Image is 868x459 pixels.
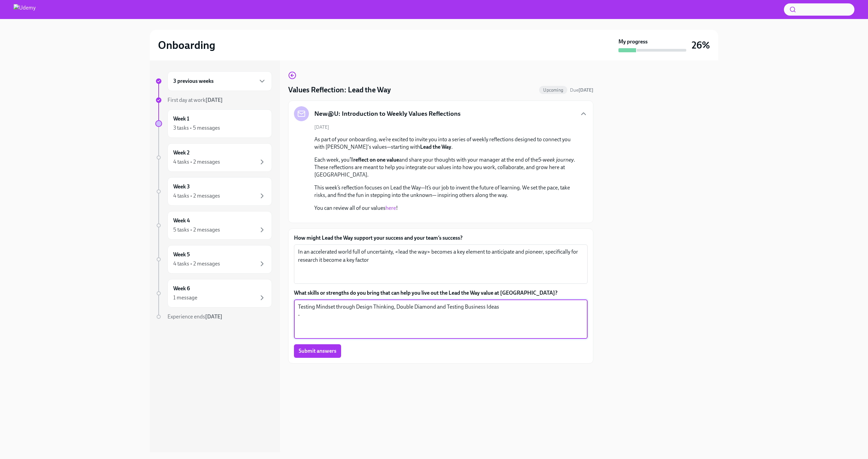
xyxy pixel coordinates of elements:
[578,87,593,93] strong: [DATE]
[173,149,190,157] h6: Week 2
[155,211,272,240] a: Week 45 tasks • 2 messages
[173,77,214,85] h6: 3 previous weeks
[299,348,336,354] span: Submit answers
[314,156,577,179] p: Each week, you’ll and share your thoughts with your manager at the end of the . These reflections...
[155,109,272,138] a: Week 13 tasks • 5 messages
[173,115,189,123] h6: Week 1
[294,234,588,242] label: How might Lead the Way support your success and your team’s success?
[353,157,399,163] strong: reflect on one value
[618,38,648,45] strong: My progress
[173,285,190,292] h6: Week 6
[155,245,272,274] a: Week 54 tasks • 2 messages
[692,39,710,51] h3: 26%
[155,143,272,172] a: Week 24 tasks • 2 messages
[173,251,190,258] h6: Week 5
[155,96,272,104] a: First day at work[DATE]
[173,260,220,268] div: 4 tasks • 2 messages
[314,184,577,199] p: This week’s reflection focuses on Lead the Way—It’s our job to invent the future of learning. We ...
[538,157,574,163] em: 5-week journey
[173,183,190,190] h6: Week 3
[173,158,220,166] div: 4 tasks • 2 messages
[539,88,567,93] span: Upcoming
[155,279,272,308] a: Week 61 message
[173,124,220,132] div: 3 tasks • 5 messages
[314,124,329,130] span: [DATE]
[420,144,451,150] strong: Lead the Way
[173,226,220,234] div: 5 tasks • 2 messages
[314,204,577,212] p: You can review all of our values !
[173,294,197,301] div: 1 message
[205,313,222,320] strong: [DATE]
[570,87,593,93] span: Due
[288,85,391,95] h4: Values Reflection: Lead the Way
[386,205,396,211] a: here
[570,87,593,93] span: September 15th, 2025 10:00
[158,38,215,52] h2: Onboarding
[298,248,584,280] textarea: In an accelerated world full of uncertainty, <lead the way> becomes a key element to anticipate a...
[173,217,190,224] h6: Week 4
[167,71,272,91] div: 3 previous weeks
[205,97,223,103] strong: [DATE]
[155,177,272,206] a: Week 34 tasks • 2 messages
[167,97,223,103] span: First day at work
[14,4,36,15] img: Udemy
[314,136,577,151] p: As part of your onboarding, we’re excited to invite you into a series of weekly reflections desig...
[167,313,222,320] span: Experience ends
[314,109,460,118] h5: New@U: Introduction to Weekly Values Reflections
[298,303,584,335] textarea: Testing Mindset through Design Thinking, Double Diamond and Testing Business Ideas -
[294,289,588,297] label: What skills or strengths do you bring that can help you live out the Lead the Way value at [GEOGR...
[173,192,220,200] div: 4 tasks • 2 messages
[294,344,341,358] button: Submit answers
